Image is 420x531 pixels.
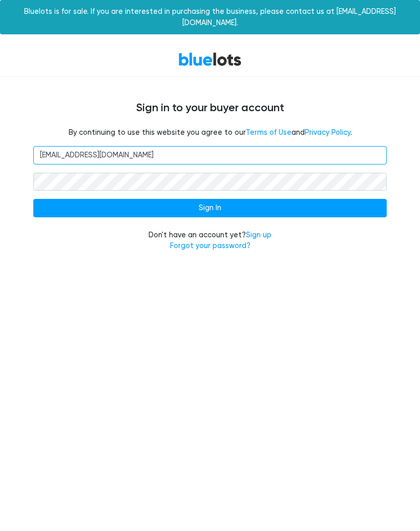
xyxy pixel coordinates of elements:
[170,241,250,250] a: Forgot your password?
[178,52,242,67] a: BlueLots
[246,231,271,239] a: Sign up
[33,101,387,115] h4: Sign in to your buyer account
[33,127,387,138] fieldset: By continuing to use this website you agree to our and .
[33,230,387,252] div: Don't have an account yet?
[246,128,291,137] a: Terms of Use
[305,128,350,137] a: Privacy Policy
[33,146,387,165] input: Email
[33,199,387,217] input: Sign In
